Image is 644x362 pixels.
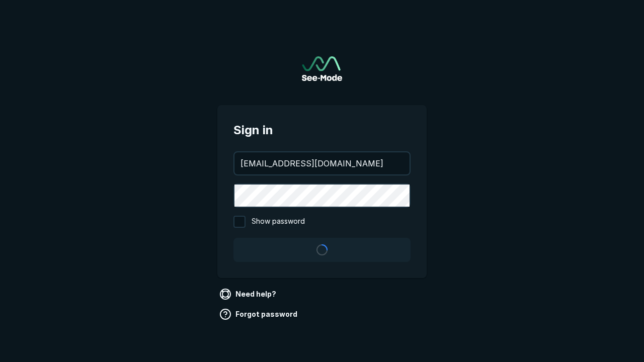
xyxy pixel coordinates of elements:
span: Sign in [233,121,411,139]
img: See-Mode Logo [302,56,342,81]
a: Forgot password [217,306,301,322]
span: Show password [252,216,305,228]
input: your@email.com [234,152,410,174]
a: Need help? [217,286,280,302]
a: Go to sign in [302,56,342,81]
